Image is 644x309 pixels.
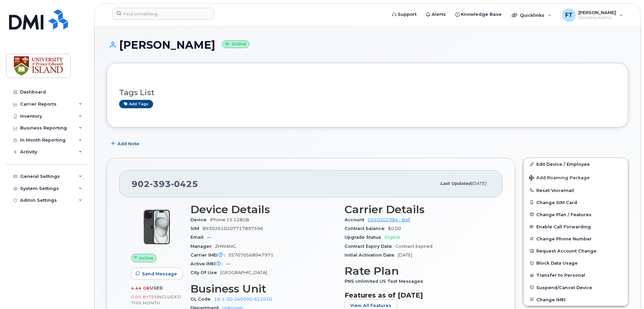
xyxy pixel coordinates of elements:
[131,268,183,280] button: Send Message
[350,302,391,309] span: View All Features
[226,261,230,266] span: —
[529,175,590,182] span: Add Roaming Package
[345,279,427,284] span: PNS Unlimited US Text Messages
[190,261,226,266] span: Active IMEI
[524,269,628,281] button: Transfer to Personal
[524,208,628,221] button: Change Plan / Features
[210,217,249,222] span: iPhone 15 128GB
[190,235,207,240] span: Email
[228,253,274,258] span: 357670568947971
[203,226,263,231] span: 89302610207717897596
[190,283,336,295] h3: Business Unit
[137,207,177,247] img: iPhone_15_Black.png
[345,291,491,299] h3: Features as of [DATE]
[385,235,400,240] span: Eligible
[524,294,628,306] button: Change IMEI
[345,244,395,249] span: Contract Expiry Date
[345,217,368,222] span: Account
[190,203,336,216] h3: Device Details
[440,181,471,186] span: Last updated
[388,226,401,231] span: $0.00
[398,253,412,258] span: [DATE]
[471,181,486,186] span: [DATE]
[368,217,410,222] a: 0540202984 - Bell
[345,265,491,277] h3: Rate Plan
[190,253,228,258] span: Carrier IMEI
[524,170,628,184] button: Add Roaming Package
[214,297,272,302] a: 10-1-30-240000-622010
[524,158,628,170] a: Edit Device / Employee
[131,295,157,299] span: 0.00 Bytes
[150,285,163,291] span: used
[132,179,198,189] span: 902
[190,270,220,275] span: City Of Use
[117,141,139,147] span: Add Note
[524,233,628,245] button: Change Phone Number
[171,179,198,189] span: 0425
[345,203,491,216] h3: Carrier Details
[524,196,628,208] button: Change SIM Card
[524,257,628,269] button: Block Data Usage
[190,226,203,231] span: SIM
[142,271,177,277] span: Send Message
[536,285,592,290] span: Suspend/Cancel Device
[207,235,211,240] span: —
[345,253,398,258] span: Initial Activation Date
[190,244,215,249] span: Manager
[215,244,236,249] span: ZHWANG
[345,235,385,240] span: Upgrade Status
[107,39,628,51] h1: [PERSON_NAME]
[139,255,153,261] span: Active
[107,138,145,150] button: Add Note
[524,281,628,294] button: Suspend/Cancel Device
[524,245,628,257] button: Request Account Change
[524,184,628,196] button: Reset Voicemail
[190,217,210,222] span: Device
[119,100,153,108] a: Add tags
[524,221,628,233] button: Enable Call Forwarding
[536,212,592,217] span: Change Plan / Features
[131,286,150,291] span: 4.44 GB
[536,224,591,229] span: Enable Call Forwarding
[119,88,616,97] h3: Tags List
[395,244,432,249] span: Contract Expired
[131,294,181,305] span: included this month
[222,40,249,48] small: Active
[220,270,267,275] span: [GEOGRAPHIC_DATA]
[150,179,171,189] span: 393
[190,297,214,302] span: GL Code
[345,226,388,231] span: Contract balance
